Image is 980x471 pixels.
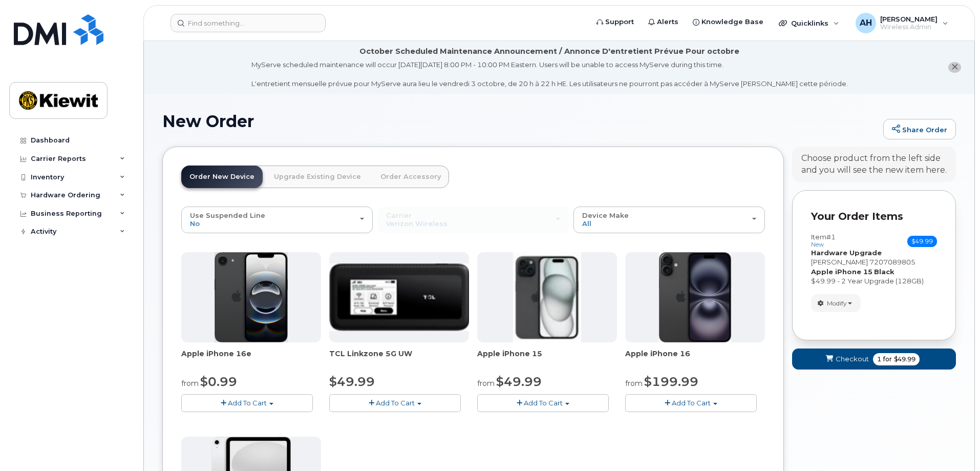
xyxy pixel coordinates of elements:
span: $49.99 [329,374,375,389]
div: Apple iPhone 15 [477,349,617,369]
span: 7207089805 [869,258,915,266]
button: Checkout 1 for $49.99 [792,349,956,370]
strong: Apple iPhone 15 [811,268,872,276]
div: Apple iPhone 16 [625,349,765,369]
img: iphone15.jpg [513,252,581,342]
button: Modify [811,294,861,312]
small: from [181,379,199,388]
img: iphone16e.png [215,252,288,342]
span: Device Make [582,211,629,219]
span: $199.99 [644,374,698,389]
button: Add To Cart [329,394,461,412]
img: linkzone5g.png [329,263,469,331]
small: from [625,379,643,388]
span: [PERSON_NAME] [811,258,868,266]
strong: Black [874,268,894,276]
span: Checkout [836,354,869,364]
div: October Scheduled Maintenance Announcement / Annonce D'entretient Prévue Pour octobre [359,46,739,57]
span: Add To Cart [376,399,415,407]
button: close notification [948,62,961,73]
div: $49.99 - 2 Year Upgrade (128GB) [811,276,937,286]
button: Device Make All [573,207,765,233]
button: Add To Cart [477,394,609,412]
span: #1 [826,233,836,241]
span: for [881,355,894,364]
span: No [190,219,200,228]
span: $49.99 [907,236,937,247]
button: Add To Cart [625,394,757,412]
span: $49.99 [894,355,915,364]
div: MyServe scheduled maintenance will occur [DATE][DATE] 8:00 PM - 10:00 PM Eastern. Users will be u... [251,60,848,89]
strong: Hardware Upgrade [811,249,882,257]
div: Apple iPhone 16e [181,349,321,369]
h1: New Order [162,112,878,130]
span: Modify [827,299,847,308]
div: TCL Linkzone 5G UW [329,349,469,369]
img: iphone_16_plus.png [659,252,731,342]
a: Order Accessory [372,166,449,188]
span: Add To Cart [228,399,267,407]
p: Your Order Items [811,209,937,224]
button: Use Suspended Line No [181,207,373,233]
span: Add To Cart [672,399,711,407]
div: Choose product from the left side and you will see the new item here. [801,153,947,176]
a: Order New Device [181,166,263,188]
span: 1 [877,355,881,364]
span: All [582,219,591,228]
h3: Item [811,233,836,248]
small: new [811,241,824,248]
a: Share Order [883,119,956,139]
small: from [477,379,495,388]
span: $0.99 [200,374,237,389]
span: Add To Cart [524,399,563,407]
iframe: Messenger Launcher [935,426,972,463]
button: Add To Cart [181,394,313,412]
a: Upgrade Existing Device [266,166,369,188]
span: Use Suspended Line [190,211,265,219]
span: $49.99 [496,374,542,389]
